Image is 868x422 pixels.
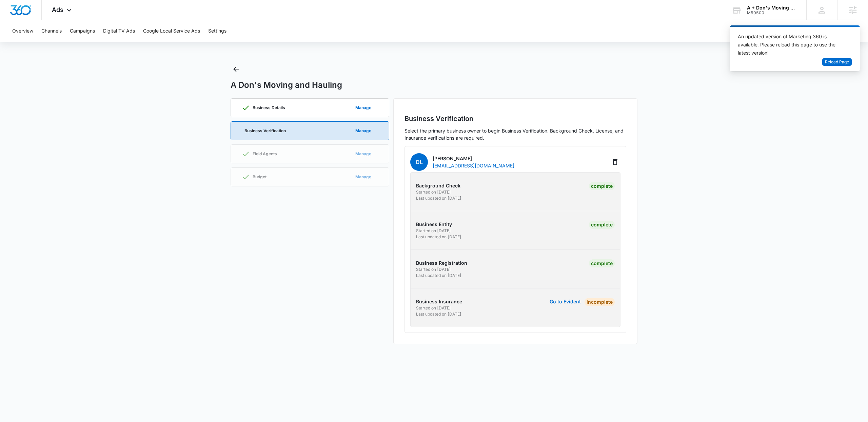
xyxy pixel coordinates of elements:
[405,127,626,141] p: Select the primary business owner to begin Business Verification. Background Check, License, and ...
[589,221,615,229] div: Complete
[416,228,513,234] p: Started on [DATE]
[416,259,513,266] p: Business Registration
[52,6,63,13] span: Ads
[589,259,615,267] div: Complete
[416,195,513,201] p: Last updated on [DATE]
[416,234,513,240] p: Last updated on [DATE]
[416,189,513,195] p: Started on [DATE]
[738,33,844,57] div: An updated version of Marketing 360 is available. Please reload this page to use the latest version!
[231,98,389,117] a: Business DetailsManage
[12,20,33,42] button: Overview
[143,20,200,42] button: Google Local Service Ads
[70,20,95,42] button: Campaigns
[433,155,514,162] p: [PERSON_NAME]
[349,100,378,116] button: Manage
[231,121,389,140] a: Business VerificationManage
[405,114,626,124] h2: Business Verification
[410,153,428,171] span: Dl
[822,58,852,66] button: Reload Page
[610,157,620,167] button: Delete
[41,20,62,42] button: Channels
[416,305,513,311] p: Started on [DATE]
[208,20,226,42] button: Settings
[349,123,378,139] button: Manage
[550,299,581,304] button: Go to Evident
[747,5,796,11] div: account name
[416,298,513,305] p: Business Insurance
[589,182,615,190] div: Complete
[825,59,849,65] span: Reload Page
[416,221,513,228] p: Business Entity
[244,129,286,133] p: Business Verification
[416,182,513,189] p: Background Check
[747,11,796,15] div: account id
[416,311,513,317] p: Last updated on [DATE]
[416,266,513,273] p: Started on [DATE]
[103,20,135,42] button: Digital TV Ads
[433,162,514,169] p: [EMAIL_ADDRESS][DOMAIN_NAME]
[231,64,241,75] button: Back
[253,106,285,110] p: Business Details
[585,298,615,306] div: Incomplete
[231,80,342,90] h1: A Don's Moving and Hauling
[416,273,513,279] p: Last updated on [DATE]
